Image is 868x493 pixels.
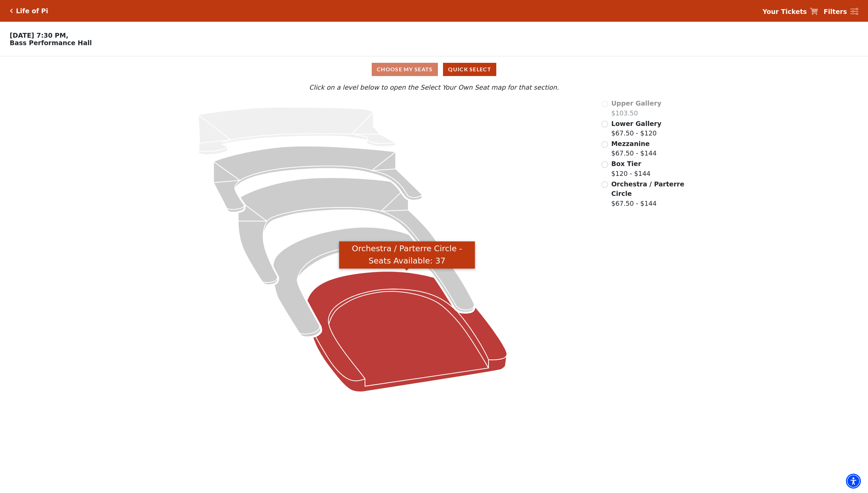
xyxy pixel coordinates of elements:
[602,121,608,127] input: Lower Gallery$67.50 - $120
[602,141,608,148] input: Mezzanine$67.50 - $144
[824,8,847,15] strong: Filters
[10,8,13,13] a: Click here to go back to filters
[443,63,496,76] button: Quick Select
[602,161,608,168] input: Box Tier$120 - $144
[602,181,608,188] input: Orchestra / Parterre Circle$67.50 - $144
[611,160,641,167] span: Box Tier
[339,241,475,269] div: Orchestra / Parterre Circle - Seats Available: 37
[611,179,685,208] label: $67.50 - $144
[611,119,662,138] label: $67.50 - $120
[762,8,807,15] strong: Your Tickets
[824,7,858,17] a: Filters
[611,180,684,198] span: Orchestra / Parterre Circle
[611,120,662,127] span: Lower Gallery
[307,271,507,392] path: Orchestra / Parterre Circle - Seats Available: 37
[611,140,650,147] span: Mezzanine
[846,474,861,489] div: Accessibility Menu
[611,139,657,158] label: $67.50 - $144
[611,98,662,118] label: $103.50
[16,7,48,15] h5: Life of Pi
[611,99,662,107] span: Upper Gallery
[113,83,755,92] p: Click on a level below to open the Select Your Own Seat map for that section.
[762,7,818,17] a: Your Tickets
[611,159,651,178] label: $120 - $144
[198,107,395,155] path: Upper Gallery - Seats Available: 0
